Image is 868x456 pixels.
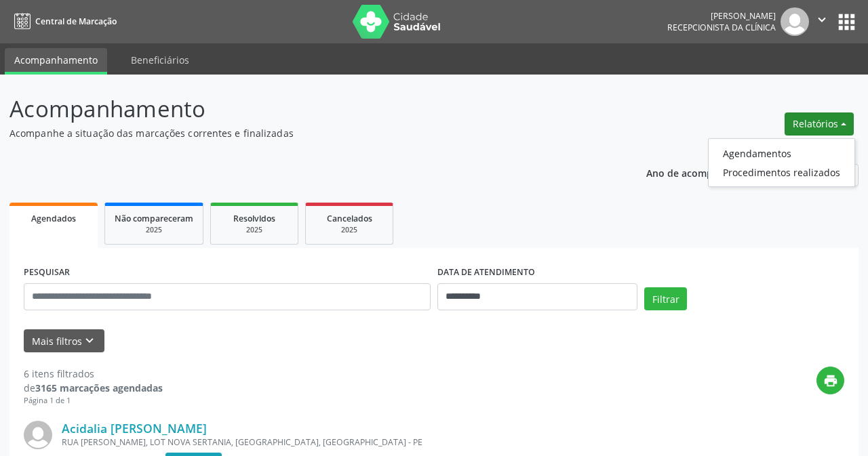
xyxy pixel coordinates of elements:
[327,213,372,224] span: Cancelados
[709,144,854,163] a: Agendamentos
[709,163,854,182] a: Procedimentos realizados
[121,48,199,72] a: Beneficiários
[9,126,604,140] p: Acompanhe a situação das marcações correntes e finalizadas
[115,225,193,235] div: 2025
[220,225,288,235] div: 2025
[835,10,859,34] button: apps
[233,213,275,224] span: Resolvidos
[31,213,76,224] span: Agendados
[24,262,70,283] label: PESQUISAR
[9,92,604,126] p: Acompanhamento
[823,373,838,388] i: print
[35,16,117,27] span: Central de Marcação
[667,10,776,22] div: [PERSON_NAME]
[785,112,854,136] button: Relatórios
[708,138,855,187] ul: Relatórios
[437,262,535,283] label: DATA DE ATENDIMENTO
[24,421,52,449] img: img
[315,225,383,235] div: 2025
[24,367,163,381] div: 6 itens filtrados
[24,329,104,353] button: Mais filtroskeyboard_arrow_down
[24,395,163,407] div: Página 1 de 1
[646,164,766,181] p: Ano de acompanhamento
[62,421,207,436] a: Acidalia [PERSON_NAME]
[816,367,844,394] button: print
[115,213,193,224] span: Não compareceram
[35,381,163,394] strong: 3165 marcações agendadas
[667,22,776,33] span: Recepcionista da clínica
[781,7,809,36] img: img
[82,333,97,348] i: keyboard_arrow_down
[814,12,829,27] i: 
[809,7,835,36] button: 
[62,436,641,448] div: RUA [PERSON_NAME], LOT NOVA SERTANIA, [GEOGRAPHIC_DATA], [GEOGRAPHIC_DATA] - PE
[24,381,163,395] div: de
[644,287,687,310] button: Filtrar
[9,10,117,33] a: Central de Marcação
[5,48,107,75] a: Acompanhamento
